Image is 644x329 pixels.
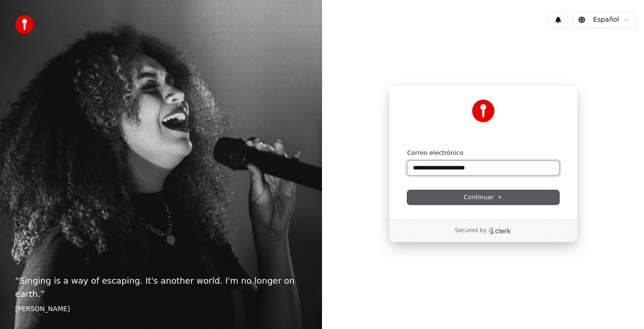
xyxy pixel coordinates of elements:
[455,227,487,235] p: Secured by
[472,100,495,122] img: Youka
[464,193,503,202] span: Continuar
[15,304,307,314] footer: [PERSON_NAME]
[407,149,463,157] label: Correo electrónico
[15,274,307,301] p: “ Singing is a way of escaping. It's another world. I'm no longer on earth. ”
[15,15,34,34] img: youka
[488,228,511,234] a: Clerk logo
[407,190,559,204] button: Continuar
